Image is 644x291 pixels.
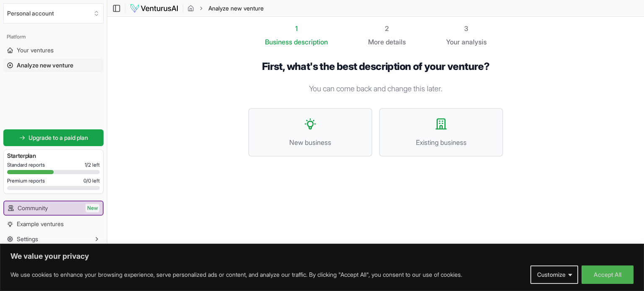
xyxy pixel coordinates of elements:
button: Accept All [582,265,634,284]
span: Premium reports [7,178,45,184]
button: New business [248,108,372,157]
p: You can come back and change this later. [248,83,503,95]
nav: breadcrumb [187,4,264,13]
span: Settings [17,235,38,243]
div: 1 [265,23,328,33]
div: Platform [3,30,104,44]
a: Analyze new venture [3,59,104,72]
h3: Starter plan [7,152,100,160]
span: details [386,38,406,46]
span: Analyze new venture [17,61,73,70]
span: More [368,37,384,47]
div: 2 [368,23,406,33]
span: analysis [462,38,487,46]
span: description [294,38,328,46]
span: Your [446,37,460,47]
p: We use cookies to enhance your browsing experience, serve personalized ads or content, and analyz... [10,270,462,280]
span: 0 / 0 left [83,178,100,184]
span: Business [265,37,292,47]
span: Your ventures [17,46,54,54]
span: Community [18,204,48,212]
span: Example ventures [17,220,64,228]
button: Settings [3,232,104,246]
button: Existing business [379,108,503,157]
span: Upgrade to a paid plan [29,134,88,142]
button: Customize [530,265,578,284]
p: We value your privacy [10,251,634,261]
a: Your ventures [3,44,104,57]
span: New [86,204,99,212]
span: 1 / 2 left [85,162,100,168]
span: Existing business [388,137,494,147]
a: CommunityNew [4,201,103,215]
a: Upgrade to a paid plan [3,129,104,146]
img: logo [130,3,179,13]
h1: First, what's the best description of your venture? [248,60,503,73]
a: Example ventures [3,217,104,231]
span: New business [257,137,363,147]
span: Analyze new venture [208,4,264,13]
button: Select an organization [3,3,104,23]
div: 3 [446,23,487,33]
span: Standard reports [7,162,45,168]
